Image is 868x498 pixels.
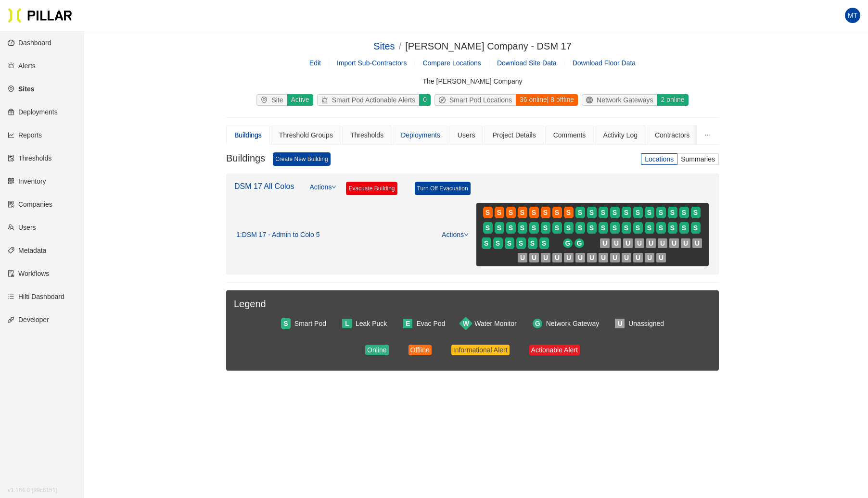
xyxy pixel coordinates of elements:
[530,238,535,249] span: S
[410,345,430,355] div: Offline
[625,238,630,249] span: U
[309,59,321,67] a: Edit
[497,59,557,67] span: Download Site Data
[578,223,582,233] span: S
[659,252,664,263] span: U
[601,207,605,218] span: S
[273,152,330,166] a: Create New Building
[463,318,469,329] span: W
[8,316,49,324] a: apiDeveloper
[8,85,34,93] a: environmentSites
[283,318,288,329] span: S
[345,318,349,329] span: L
[399,41,402,51] span: /
[8,39,51,47] a: dashboardDashboard
[8,131,42,139] a: line-chartReports
[520,252,525,263] span: U
[566,223,571,233] span: S
[287,94,313,106] div: Active
[8,108,58,116] a: giftDeployments
[555,223,559,233] span: S
[637,238,642,249] span: U
[543,223,548,233] span: S
[603,130,638,140] div: Activity Log
[553,130,586,140] div: Comments
[704,132,711,138] span: ellipsis
[613,252,617,263] span: U
[294,318,326,329] div: Smart Pod
[670,223,675,233] span: S
[848,8,857,23] span: MT
[555,252,560,263] span: U
[458,130,475,140] div: Users
[555,207,559,218] span: S
[519,238,523,249] span: S
[543,207,548,218] span: S
[356,318,387,329] div: Leak Puck
[453,345,508,355] div: Informational Alert
[546,318,599,329] div: Network Gateway
[234,130,262,140] div: Buildings
[497,207,501,218] span: S
[279,130,333,140] div: Threshold Groups
[589,252,594,263] span: U
[474,318,516,329] div: Water Monitor
[565,238,571,249] span: G
[8,224,36,231] a: teamUsers
[695,238,700,249] span: U
[496,238,500,249] span: S
[509,207,513,218] span: S
[507,238,511,249] span: S
[520,207,524,218] span: S
[657,94,689,106] div: 2 online
[535,318,540,329] span: G
[636,207,640,218] span: S
[660,238,665,249] span: U
[682,207,686,218] span: S
[573,59,636,67] span: Download Floor Data
[484,238,488,249] span: S
[542,238,546,249] span: S
[532,252,536,263] span: U
[577,238,582,249] span: G
[8,8,72,23] img: Pillar Technologies
[226,76,719,87] div: The [PERSON_NAME] Company
[419,94,431,106] div: 0
[601,252,606,263] span: U
[416,318,445,329] div: Evac Pod
[602,238,607,249] span: U
[435,95,516,105] div: Smart Pod Locations
[310,182,337,203] a: Actions
[442,231,469,238] a: Actions
[464,232,469,237] span: down
[618,318,623,329] span: U
[586,97,597,103] span: global
[318,95,420,105] div: Smart Pod Actionable Alerts
[655,130,689,140] div: Contractors
[492,130,536,140] div: Project Details
[647,207,651,218] span: S
[578,207,582,218] span: S
[543,252,548,263] span: U
[681,155,715,163] span: Summaries
[226,152,265,166] h3: Buildings
[614,238,619,249] span: U
[659,207,663,218] span: S
[234,182,294,190] a: DSM 17 All Colos
[636,252,640,263] span: U
[8,293,64,300] a: barsHilti Dashboard
[485,207,490,218] span: S
[367,345,386,355] div: Online
[257,95,287,105] div: Site
[624,223,628,233] span: S
[8,200,52,208] a: solutionCompanies
[589,223,594,233] span: S
[8,247,46,254] a: tagMetadata
[628,318,664,329] div: Unassigned
[406,318,410,329] span: E
[682,223,686,233] span: S
[485,223,490,233] span: S
[8,177,46,185] a: qrcodeInventory
[422,59,481,67] a: Compare Locations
